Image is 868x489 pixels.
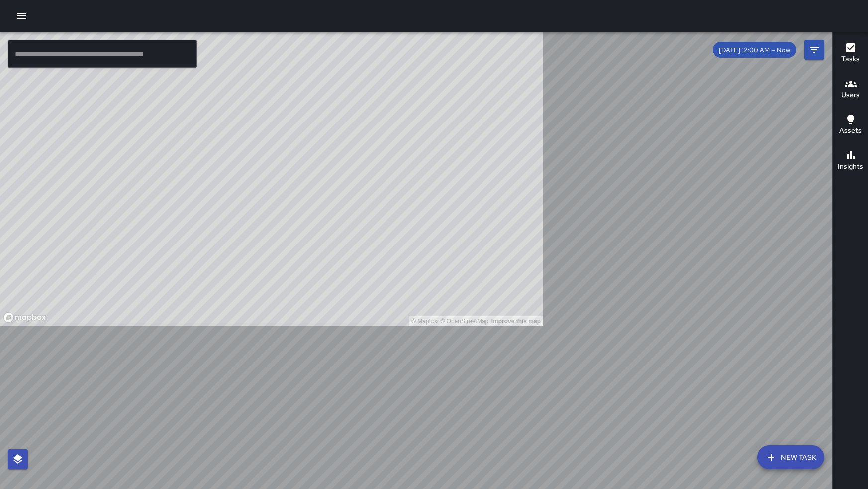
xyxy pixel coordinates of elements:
button: Tasks [833,36,868,72]
h6: Users [841,90,860,101]
h6: Assets [839,125,862,136]
h6: Tasks [841,54,860,65]
span: [DATE] 12:00 AM — Now [713,46,796,54]
button: Assets [833,108,868,143]
button: Filters [804,40,824,60]
h6: Insights [838,161,863,172]
button: Users [833,72,868,108]
button: New Task [757,445,824,469]
button: Insights [833,143,868,179]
